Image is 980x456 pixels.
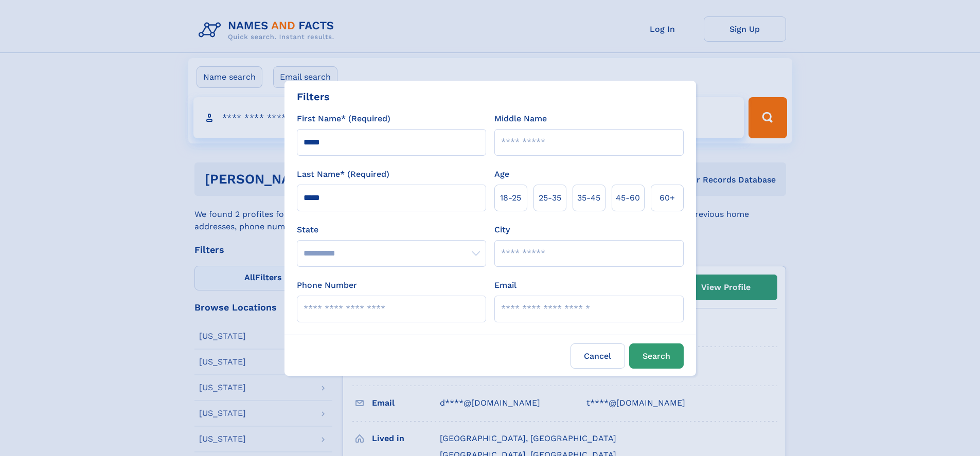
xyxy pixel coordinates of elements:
[297,168,389,180] label: Last Name* (Required)
[494,279,516,291] label: Email
[571,343,625,369] label: Cancel
[494,168,509,180] label: Age
[297,89,330,104] div: Filters
[500,192,521,204] span: 18‑25
[297,113,390,125] label: First Name* (Required)
[660,192,675,204] span: 60+
[297,279,357,291] label: Phone Number
[539,192,561,204] span: 25‑35
[577,192,600,204] span: 35‑45
[629,343,684,369] button: Search
[616,192,640,204] span: 45‑60
[297,224,486,236] label: State
[494,113,547,125] label: Middle Name
[494,224,510,236] label: City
